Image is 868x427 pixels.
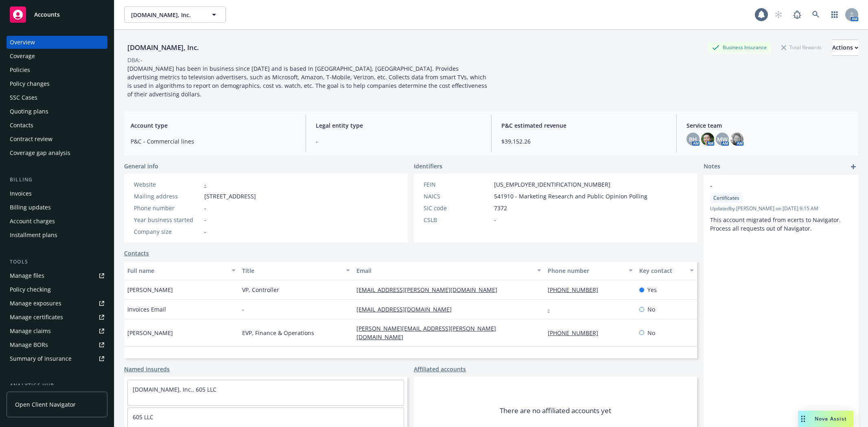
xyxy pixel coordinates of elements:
div: Manage files [10,269,44,282]
a: Account charges [7,215,107,228]
span: Certificates [713,194,739,202]
button: Nova Assist [798,411,853,427]
span: BH [689,135,697,144]
span: - [710,181,831,190]
a: Accounts [7,3,107,26]
span: [PERSON_NAME] [127,285,173,294]
span: Service team [687,121,852,130]
span: Invoices Email [127,305,166,314]
div: Year business started [134,216,201,224]
button: Email [353,261,544,280]
div: DBA: - [127,56,142,64]
a: Policy changes [7,77,107,90]
span: There are no affiliated accounts yet [500,406,611,416]
a: Policies [7,63,107,76]
div: Installment plans [10,229,57,242]
div: Full name [127,266,227,275]
div: Invoices [10,187,32,200]
div: Title [242,266,341,275]
span: - [494,216,496,224]
span: MW [717,135,728,144]
a: Policy checking [7,283,107,296]
span: [DOMAIN_NAME] has been in business since [DATE] and is based in [GEOGRAPHIC_DATA], [GEOGRAPHIC_DA... [127,65,489,98]
button: Full name [124,261,239,280]
span: Legal entity type [316,121,481,130]
a: Overview [7,36,107,49]
img: photo [701,133,714,146]
a: Summary of insurance [7,352,107,365]
a: Manage files [7,269,107,282]
a: Named insureds [124,365,170,373]
button: [DOMAIN_NAME], Inc. [124,7,226,23]
span: P&C - Commercial lines [131,137,296,146]
a: Contract review [7,133,107,146]
div: SIC code [424,204,491,212]
a: Manage exposures [7,297,107,310]
div: [DOMAIN_NAME], Inc. [124,42,202,53]
a: Search [808,7,824,23]
span: EVP, Finance & Operations [242,329,314,337]
div: NAICS [424,192,491,200]
div: Drag to move [798,411,808,427]
div: SSC Cases [10,91,37,104]
a: Quoting plans [7,105,107,118]
button: Actions [832,39,858,56]
div: Total Rewards [777,42,826,52]
a: [DOMAIN_NAME], Inc., 605 LLC [133,386,216,393]
span: - [242,305,244,314]
a: - [548,305,556,313]
span: Updated by [PERSON_NAME] on [DATE] 9:15 AM [710,205,852,212]
span: Identifiers [414,162,442,170]
a: Manage BORs [7,338,107,351]
span: Accounts [34,11,60,18]
div: Contacts [10,119,33,132]
a: [EMAIL_ADDRESS][PERSON_NAME][DOMAIN_NAME] [356,286,504,294]
span: [PERSON_NAME] [127,329,173,337]
span: Notes [704,162,720,172]
div: Overview [10,36,35,49]
div: Company size [134,227,201,236]
a: [EMAIL_ADDRESS][DOMAIN_NAME] [356,305,458,313]
div: Manage certificates [10,311,63,324]
span: [STREET_ADDRESS] [204,192,256,200]
a: Coverage [7,50,107,63]
a: add [848,162,858,172]
div: Coverage [10,50,35,63]
img: photo [730,133,743,146]
div: Tools [7,258,107,266]
div: Actions [832,40,858,55]
a: Billing updates [7,201,107,214]
a: Invoices [7,187,107,200]
div: Website [134,180,201,189]
span: VP, Controller [242,285,279,294]
div: Email [356,266,532,275]
div: -CertificatesUpdatedby [PERSON_NAME] on [DATE] 9:15 AMThis account migrated from ecerts to Naviga... [704,175,858,239]
button: Key contact [636,261,697,280]
span: No [647,305,655,314]
div: Billing updates [10,201,51,214]
span: [DOMAIN_NAME], Inc. [131,11,201,19]
span: $39,152.26 [501,137,667,146]
a: Manage certificates [7,311,107,324]
div: Manage claims [10,325,51,338]
div: Policy checking [10,283,51,296]
div: Key contact [639,266,685,275]
a: [PERSON_NAME][EMAIL_ADDRESS][PERSON_NAME][DOMAIN_NAME] [356,325,496,341]
a: Start snowing [770,7,787,23]
a: Affiliated accounts [414,365,466,373]
div: Policies [10,63,30,76]
div: Manage exposures [10,297,61,310]
span: - [204,216,206,224]
div: Policy changes [10,77,50,90]
a: Report a Bug [789,7,805,23]
span: 7372 [494,204,507,212]
span: P&C estimated revenue [501,121,667,130]
span: General info [124,162,158,170]
span: - [204,227,206,236]
div: FEIN [424,180,491,189]
button: Phone number [544,261,636,280]
span: Yes [647,285,657,294]
a: - [204,181,206,188]
a: Contacts [124,249,149,257]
